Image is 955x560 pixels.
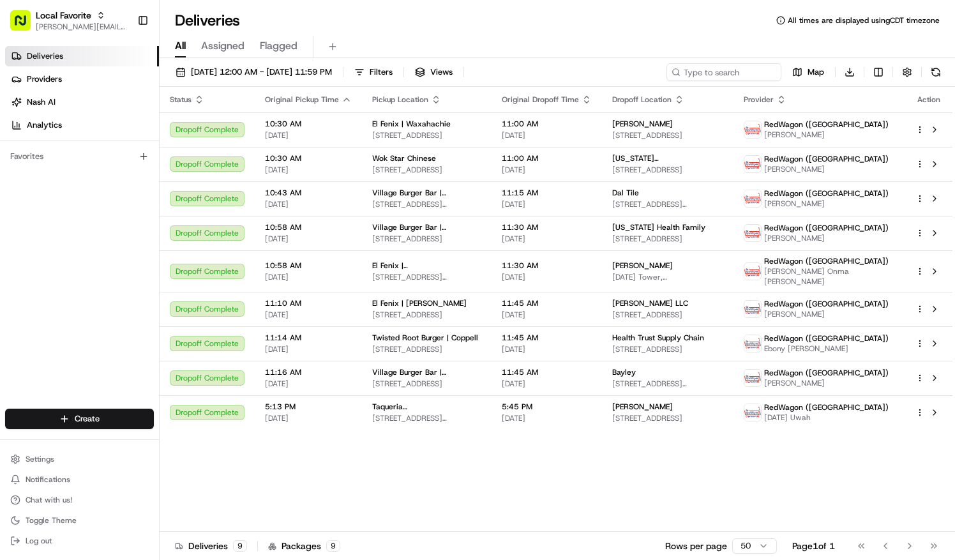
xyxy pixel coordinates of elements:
[372,333,478,343] span: Twisted Root Burger | Coppell
[764,266,895,287] span: [PERSON_NAME] Onma [PERSON_NAME]
[502,367,592,377] span: 11:45 AM
[502,199,592,209] span: [DATE]
[612,261,673,271] span: [PERSON_NAME]
[665,540,727,552] p: Rows per page
[372,261,481,271] span: El Fenix | [GEOGRAPHIC_DATA]
[764,344,889,354] span: Ebony [PERSON_NAME]
[764,164,889,174] span: [PERSON_NAME]
[26,454,54,464] span: Settings
[265,272,352,282] span: [DATE]
[349,63,398,81] button: Filters
[5,511,154,529] button: Toggle Theme
[372,130,481,140] span: [STREET_ADDRESS]
[764,188,889,199] span: RedWagon ([GEOGRAPHIC_DATA])
[27,50,63,62] span: Deliveries
[764,309,889,319] span: [PERSON_NAME]
[502,344,592,354] span: [DATE]
[764,256,889,266] span: RedWagon ([GEOGRAPHIC_DATA])
[265,367,352,377] span: 11:16 AM
[764,378,889,388] span: [PERSON_NAME]
[744,156,761,172] img: time_to_eat_nevada_logo
[265,199,352,209] span: [DATE]
[409,63,458,81] button: Views
[744,404,761,421] img: time_to_eat_nevada_logo
[502,153,592,163] span: 11:00 AM
[430,66,453,78] span: Views
[612,379,723,389] span: [STREET_ADDRESS][PERSON_NAME][PERSON_NAME]
[265,298,352,308] span: 11:10 AM
[502,310,592,320] span: [DATE]
[612,333,704,343] span: Health Trust Supply Chain
[372,234,481,244] span: [STREET_ADDRESS]
[764,130,889,140] span: [PERSON_NAME]
[26,474,70,485] span: Notifications
[265,333,352,343] span: 11:14 AM
[502,379,592,389] span: [DATE]
[744,225,761,241] img: time_to_eat_nevada_logo
[26,515,77,526] span: Toggle Theme
[265,165,352,175] span: [DATE]
[744,370,761,386] img: time_to_eat_nevada_logo
[326,540,340,552] div: 9
[764,402,889,412] span: RedWagon ([GEOGRAPHIC_DATA])
[502,222,592,232] span: 11:30 AM
[372,379,481,389] span: [STREET_ADDRESS]
[5,471,154,488] button: Notifications
[27,96,56,108] span: Nash AI
[764,154,889,164] span: RedWagon ([GEOGRAPHIC_DATA])
[5,115,159,135] a: Analytics
[372,310,481,320] span: [STREET_ADDRESS]
[764,199,889,209] span: [PERSON_NAME]
[372,272,481,282] span: [STREET_ADDRESS][PERSON_NAME]
[502,333,592,343] span: 11:45 AM
[265,379,352,389] span: [DATE]
[265,234,352,244] span: [DATE]
[612,402,673,412] span: [PERSON_NAME]
[744,190,761,207] img: time_to_eat_nevada_logo
[502,272,592,282] span: [DATE]
[502,165,592,175] span: [DATE]
[792,540,835,552] div: Page 1 of 1
[915,95,942,105] div: Action
[372,153,436,163] span: Wok Star Chinese
[372,165,481,175] span: [STREET_ADDRESS]
[744,301,761,317] img: time_to_eat_nevada_logo
[502,95,579,105] span: Original Dropoff Time
[764,233,889,243] span: [PERSON_NAME]
[265,402,352,412] span: 5:13 PM
[265,95,339,105] span: Original Pickup Time
[372,402,481,412] span: Taqueria [GEOGRAPHIC_DATA] | [GEOGRAPHIC_DATA]
[201,38,244,54] span: Assigned
[265,188,352,198] span: 10:43 AM
[5,491,154,509] button: Chat with us!
[666,63,781,81] input: Type to search
[372,188,481,198] span: Village Burger Bar | [GEOGRAPHIC_DATA]
[175,10,240,31] h1: Deliveries
[612,165,723,175] span: [STREET_ADDRESS]
[265,310,352,320] span: [DATE]
[612,95,672,105] span: Dropoff Location
[764,223,889,233] span: RedWagon ([GEOGRAPHIC_DATA])
[75,413,100,425] span: Create
[502,188,592,198] span: 11:15 AM
[372,413,481,423] span: [STREET_ADDRESS][PERSON_NAME]
[5,532,154,550] button: Log out
[265,119,352,129] span: 10:30 AM
[502,413,592,423] span: [DATE]
[612,367,636,377] span: Bayley
[265,130,352,140] span: [DATE]
[927,63,945,81] button: Refresh
[612,344,723,354] span: [STREET_ADDRESS]
[764,119,889,130] span: RedWagon ([GEOGRAPHIC_DATA])
[265,413,352,423] span: [DATE]
[612,153,723,163] span: [US_STATE][GEOGRAPHIC_DATA] [GEOGRAPHIC_DATA]
[788,15,940,26] span: All times are displayed using CDT timezone
[27,119,62,131] span: Analytics
[5,5,132,36] button: Local Favorite[PERSON_NAME][EMAIL_ADDRESS][PERSON_NAME][DOMAIN_NAME]
[265,153,352,163] span: 10:30 AM
[36,9,91,22] button: Local Favorite
[372,367,481,377] span: Village Burger Bar | [GEOGRAPHIC_DATA]
[370,66,393,78] span: Filters
[612,130,723,140] span: [STREET_ADDRESS]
